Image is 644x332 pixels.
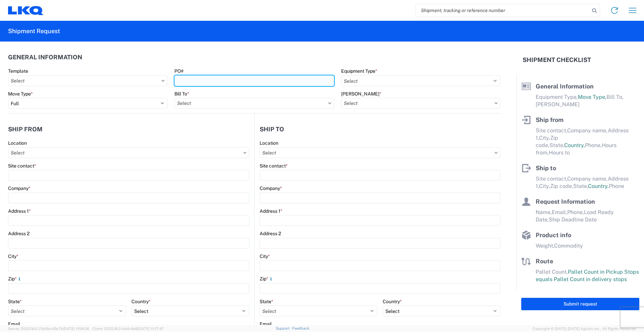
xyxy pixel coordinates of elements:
label: City [260,253,270,259]
span: Pallet Count, [536,269,568,275]
label: Email [8,321,20,327]
span: State, [573,183,588,189]
span: Ship to [536,164,556,172]
input: Shipment, tracking or reference number [416,4,590,17]
span: Phone, [567,209,584,215]
label: Email [260,321,272,327]
span: City, [539,183,550,189]
span: Equipment Type, [536,94,578,100]
span: Bill To, [606,94,624,100]
span: Country, [564,142,585,148]
input: Select [174,98,334,109]
h2: General Information [8,54,82,61]
label: Company [8,185,31,191]
span: Move Type, [578,94,606,100]
label: Template [8,68,28,74]
span: Copyright © [DATE]-[DATE] Agistix Inc., All Rights Reserved [533,326,636,332]
span: Weight, [536,243,554,249]
span: Pallet Count in Pickup Stops equals Pallet Count in delivery stops [536,269,639,282]
h2: Shipment Request [8,27,60,35]
h2: Shipment Checklist [523,56,591,64]
h2: Ship to [260,126,284,133]
label: Address 2 [8,230,30,237]
label: [PERSON_NAME] [341,91,381,97]
label: Address 2 [260,230,281,237]
label: Company [260,185,282,191]
span: Email, [552,209,567,215]
span: Hours to [549,149,570,156]
span: Phone, [585,142,602,148]
label: Address 1 [260,208,282,214]
a: Feedback [292,326,309,330]
span: Server: 2025.16.0-21b0bc45e7b [8,327,89,331]
span: Company name, [567,127,608,134]
span: Ship from [536,116,563,123]
label: State [260,298,273,305]
label: Move Type [8,91,33,97]
span: Country, [588,183,609,189]
label: Country [131,298,151,305]
h2: Ship from [8,126,43,133]
span: Client: 2025.16.0-b4dc8a9 [92,327,164,331]
span: Route [536,258,553,265]
span: Site contact, [536,176,567,182]
input: Select [260,147,500,158]
span: [DATE] 11:37:47 [138,327,164,331]
label: City [8,253,18,259]
span: Zip code, [550,183,573,189]
span: State, [549,142,564,148]
label: Address 1 [8,208,31,214]
input: Select [8,75,167,86]
label: Site contact [260,163,288,169]
span: City, [539,135,550,141]
label: Country [383,298,402,305]
label: Zip [8,276,22,282]
span: Request Information [536,198,595,205]
label: State [8,298,22,305]
input: Select [8,147,249,158]
span: Phone [609,183,624,189]
label: Zip [260,276,274,282]
button: Submit request [521,298,639,310]
span: Name, [536,209,552,215]
label: Bill To [174,91,189,97]
label: Site contact [8,163,36,169]
label: Location [260,140,278,146]
span: Company name, [567,176,608,182]
label: PO# [174,68,183,74]
label: Location [8,140,27,146]
span: Commodity [554,243,583,249]
span: Site contact, [536,127,567,134]
a: Support [276,326,292,330]
label: Equipment Type [341,68,377,74]
span: General Information [536,83,594,90]
span: [PERSON_NAME] [536,101,580,108]
input: Select [341,98,500,109]
span: [DATE] 11:54:36 [63,327,89,331]
span: Product info [536,231,571,239]
span: Ship Deadline Date [549,216,597,223]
